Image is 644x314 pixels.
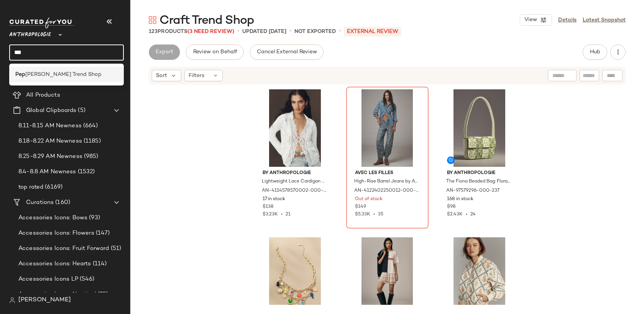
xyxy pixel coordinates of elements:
[82,152,99,161] span: (985)
[149,28,234,36] div: Products
[355,204,366,210] span: $149
[109,244,122,253] span: (51)
[156,72,167,80] span: Sort
[186,44,243,60] button: Review on Behalf
[159,13,254,28] span: Craft Trend Shop
[43,183,62,192] span: (6169)
[583,16,626,24] a: Latest Snapshot
[441,89,518,167] img: 97579296_237_b
[78,275,95,284] span: (546)
[262,178,327,185] span: Lightweight Lace Cardigan Sweater by Anthropologie in White, Women's, Size: 2XS, Polyester/Cotton...
[355,212,370,217] span: $5.33K
[263,204,273,210] span: $138
[447,204,455,210] span: $98
[96,290,108,299] span: (75)
[18,290,96,299] span: Accessories Icons: Nautical
[87,214,100,222] span: (93)
[256,89,333,167] img: 4114578570002_010_b
[91,260,107,268] span: (114)
[263,170,327,177] span: By Anthropologie
[263,212,278,217] span: $3.23K
[463,212,470,217] span: •
[470,212,476,217] span: 24
[286,212,291,217] span: 21
[187,29,234,35] span: (3 Need Review)
[18,229,94,238] span: Accessories Icons: Flowers
[18,296,71,305] span: [PERSON_NAME]
[149,29,158,35] span: 123
[189,72,204,80] span: Filters
[294,28,336,36] p: Not Exported
[54,198,70,207] span: (160)
[447,170,512,177] span: By Anthropologie
[242,28,286,36] p: updated [DATE]
[82,137,101,146] span: (1185)
[447,212,463,217] span: $2.43K
[355,196,383,203] span: Out of stock
[18,260,91,268] span: Accessories Icons: Hearts
[149,16,156,24] img: svg%3e
[583,44,607,60] button: Hub
[18,122,82,130] span: 8.11-8.15 AM Newness
[18,244,109,253] span: Accessories Icons: Fruit Forward
[237,27,239,36] span: •
[370,212,378,217] span: •
[9,18,74,28] img: cfy_white_logo.C9jOOHJF.svg
[447,196,473,203] span: 168 in stock
[344,27,401,36] p: External REVIEW
[355,170,420,177] span: Avec Les Filles
[354,187,419,194] span: AN-4122402250012-000-093
[82,122,98,130] span: (664)
[25,71,102,79] span: [PERSON_NAME] Trend Shop
[9,26,51,40] span: Anthropologie
[250,44,324,60] button: Cancel External Review
[76,168,95,176] span: (1532)
[558,16,577,24] a: Details
[18,137,82,146] span: 8.18-8.22 AM Newness
[590,49,600,55] span: Hub
[18,152,82,161] span: 8.25-8.29 AM Newness
[446,187,499,194] span: AN-97579296-000-237
[520,14,552,26] button: View
[26,106,76,115] span: Global Clipboards
[18,275,78,284] span: Accessories Icons LP
[339,27,341,36] span: •
[192,49,237,55] span: Review on Behalf
[18,168,76,176] span: 8.4-8.8 AM Newness
[26,198,54,207] span: Curations
[278,212,286,217] span: •
[26,91,60,100] span: All Products
[349,89,426,167] img: 4122402250012_093_b
[15,71,25,79] b: Pep
[256,49,317,55] span: Cancel External Review
[378,212,383,217] span: 35
[9,297,15,303] img: svg%3e
[289,27,291,36] span: •
[354,178,419,185] span: High-Rise Barrel Jeans by Avec Les Filles in Blue, Women's, Size: 27, Cotton/Viscose/Elastane at ...
[18,214,87,222] span: Accessories Icons: Bows
[94,229,110,238] span: (147)
[263,196,285,203] span: 17 in stock
[18,183,43,192] span: top rated
[262,187,327,194] span: AN-4114578570002-000-010
[76,106,85,115] span: (5)
[446,178,511,185] span: The Fiona Beaded Bag: Floral Edition by Anthropologie in Green, Women's, Polyester/Cotton/Acrylic
[524,17,537,23] span: View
